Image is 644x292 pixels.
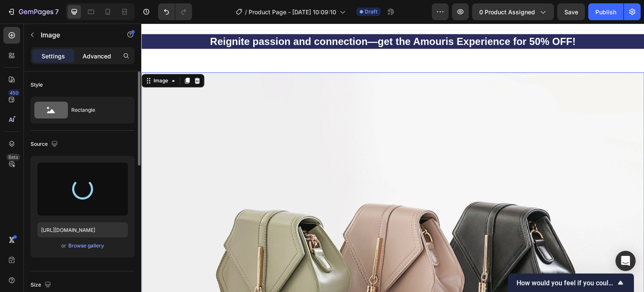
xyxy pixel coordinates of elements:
div: Style [31,81,43,89]
button: Browse gallery [68,242,104,250]
span: How would you feel if you could no longer use GemPages? [517,279,615,287]
p: Advanced [83,52,111,61]
span: Save [564,8,578,16]
p: 7 [55,7,59,17]
span: Draft [365,8,377,16]
div: Rectangle [71,100,122,120]
div: Publish [595,8,616,16]
span: Product Page - [DATE] 10:09:10 [249,8,336,16]
button: 0 product assigned [472,3,554,20]
iframe: Design area [141,24,644,292]
div: Undo/Redo [158,3,192,20]
span: / [245,8,247,16]
p: Settings [42,52,65,61]
button: Save [557,3,585,20]
div: Size [31,279,53,291]
div: Source [31,139,60,150]
div: 450 [8,89,20,96]
p: Image [41,30,112,40]
span: 0 product assigned [479,8,535,16]
button: Show survey - How would you feel if you could no longer use GemPages? [517,278,626,288]
button: 7 [3,3,62,20]
div: Beta [6,154,20,160]
div: Open Intercom Messenger [615,251,636,271]
div: Browse gallery [68,242,104,250]
button: Publish [588,3,623,20]
span: or [61,241,66,251]
input: https://example.com/image.jpg [37,222,128,237]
